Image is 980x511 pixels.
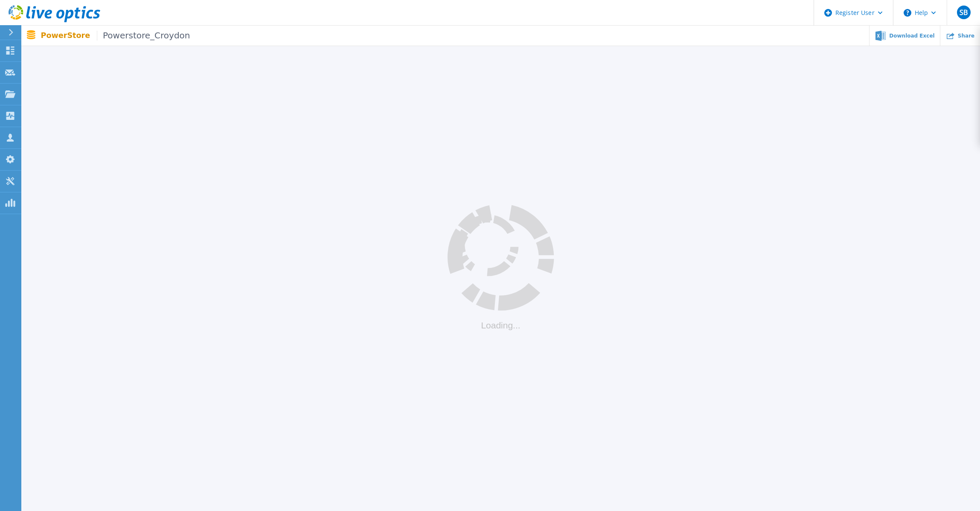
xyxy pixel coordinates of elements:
span: Powerstore_Croydon [97,31,190,41]
div: Loading... [448,320,554,331]
span: SB [960,9,968,16]
p: PowerStore [41,31,190,41]
span: Share [958,33,974,38]
span: Download Excel [889,33,934,38]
